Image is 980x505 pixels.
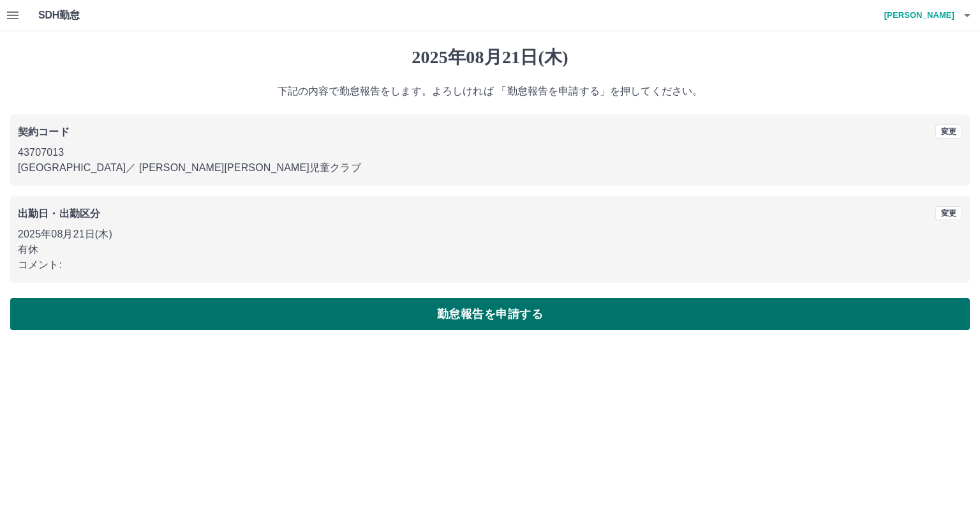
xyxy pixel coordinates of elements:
[10,47,970,68] h1: 2025年08月21日(木)
[18,126,70,137] b: 契約コード
[18,145,962,160] p: 43707013
[10,298,970,330] button: 勤怠報告を申請する
[935,124,962,139] button: 変更
[18,242,962,257] p: 有休
[18,227,962,242] p: 2025年08月21日(木)
[18,257,962,273] p: コメント:
[18,208,100,219] b: 出勤日・出勤区分
[18,160,962,176] p: [GEOGRAPHIC_DATA] ／ [PERSON_NAME][PERSON_NAME]児童クラブ
[935,206,962,220] button: 変更
[10,84,970,99] p: 下記の内容で勤怠報告をします。よろしければ 「勤怠報告を申請する」を押してください。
